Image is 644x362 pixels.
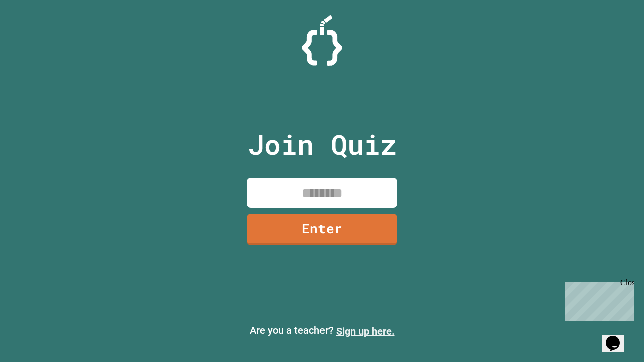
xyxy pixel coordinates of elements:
iframe: chat widget [602,322,634,352]
a: Sign up here. [336,325,395,337]
a: Enter [247,214,397,245]
p: Join Quiz [248,124,397,165]
img: Logo.svg [302,15,342,66]
iframe: chat widget [560,278,634,321]
p: Are you a teacher? [8,323,636,339]
div: Chat with us now!Close [4,4,69,64]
